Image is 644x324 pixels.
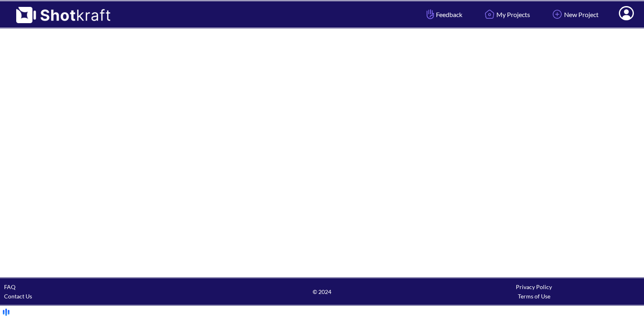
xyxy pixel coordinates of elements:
[4,293,32,300] a: Contact Us
[483,7,496,21] img: Home Icon
[550,7,564,21] img: Add Icon
[428,282,640,292] div: Privacy Policy
[428,292,640,301] div: Terms of Use
[477,4,536,25] a: My Projects
[4,283,15,290] a: FAQ
[544,4,605,25] a: New Project
[425,7,436,21] img: Hand Icon
[216,287,428,296] span: © 2024
[425,10,462,19] span: Feedback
